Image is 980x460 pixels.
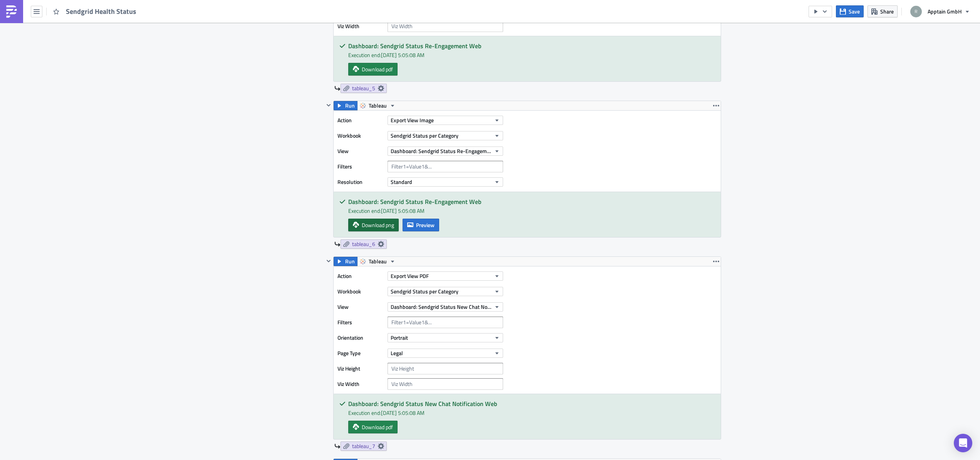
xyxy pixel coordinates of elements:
label: Page Type [337,347,384,359]
span: Dashboard: Sendgrid Status Re-Engagement Web [391,147,491,155]
button: Run [334,257,357,266]
a: Link [201,88,211,94]
p: Sendgrid Email Quality (SEQ) Last 31 days ( ) [3,37,368,43]
input: Viz Height [388,363,503,374]
span: Export View Image [391,116,434,124]
img: Avatar [910,5,923,18]
span: Sendgrid Status per Category [391,287,458,295]
button: Standard [388,177,503,187]
div: Execution end: [DATE] 5:05:08 AM [348,207,715,215]
a: Download png [348,219,399,231]
span: Run [345,101,355,110]
span: Download pdf [362,65,393,73]
a: tableau_6 [341,239,387,249]
span: tableau_7 [352,443,375,450]
button: Dashboard: Sendgrid Status New Chat Notification Web [388,302,503,312]
p: The third chart shows for the Sendgrid email category for Re-Engagement Web per unsubscribe and s... [3,62,368,69]
a: tableau_5 [341,84,387,93]
h5: Dashboard: Sendgrid Status Re-Engagement Web [348,199,715,205]
span: Share [880,7,894,15]
button: Apptain GmbH [906,3,974,20]
span: Apptain GmbH [928,7,962,15]
span: Download png [362,221,394,229]
button: Hide content [324,256,333,266]
a: Link [188,71,198,77]
a: tableau_7 [341,441,387,451]
p: The fourth chart shows for the Sendgrid email category for New Chat Notification Web per unsubscr... [3,79,368,86]
button: Run [334,101,357,110]
button: Share [868,5,898,17]
h5: Dashboard: Sendgrid Status Re-Engagement Web [348,43,715,49]
button: Hide content [324,101,333,110]
p: The first 2 charts shows the information for the last 31 days while the last 2 charts shows the i... [3,20,368,26]
label: View [337,301,384,313]
button: Tableau [357,101,398,110]
input: Viz Width [388,20,503,32]
a: Download pdf [348,421,398,433]
label: View [337,145,384,157]
p: Sendgrid: Re-Engagement Web Unsubscribe and Spam Reports last 7 days ( ) [3,71,368,77]
label: Resolution [337,176,384,188]
h5: Dashboard: Sendgrid Status New Chat Notification Web [348,401,715,407]
button: Sendgrid Status per Category [388,131,503,140]
label: Viz Width [337,378,384,390]
span: Dashboard: Sendgrid Status New Chat Notification Web [391,303,491,311]
span: Tableau [369,101,387,110]
button: Dashboard: Sendgrid Status Re-Engagement Web [388,147,503,156]
span: Download pdf [362,423,393,431]
span: Legal [391,349,403,357]
input: Filter1=Value1&... [388,161,503,172]
label: Orientation [337,332,384,344]
button: Sendgrid Status per Category [388,287,503,296]
body: Rich Text Area. Press ALT-0 for help. [3,3,368,94]
label: Action [337,270,384,282]
button: Preview [403,219,439,231]
div: Execution end: [DATE] 5:05:08 AM [348,409,715,417]
span: Sendgrid Status per Category [391,131,458,140]
div: Open Intercom Messenger [954,434,972,452]
span: Export View PDF [391,272,429,280]
span: tableau_6 [352,241,375,248]
span: Run [345,257,355,266]
a: Link [110,37,120,43]
button: Tableau [357,257,398,266]
p: The first chart shows the Sendgrid Engagement Email Quality: [3,29,368,35]
label: Filters [337,161,384,172]
p: This is to track the Sendgrid Health status. [3,12,368,18]
span: Portrait [391,334,408,342]
p: Sendgrid Health Status [3,3,368,9]
button: Export View Image [388,116,503,125]
img: PushMetrics [5,5,18,18]
a: Link [138,54,148,60]
span: Tableau [369,257,387,266]
p: Sendgrid: Unsubscribe and Spam Reports last 31 days ( ) [3,54,368,60]
input: Filter1=Value1&... [388,317,503,328]
button: Export View PDF [388,271,503,281]
label: Viz Height [337,363,384,374]
span: Standard [391,178,412,186]
p: The second chart shows the overall Sendgrid email status per unsubscribed and spam report from th... [3,45,368,52]
label: Workbook [337,130,384,142]
p: Sendgrid: New Chat Notification Web Unsubscribe and Spam Reports last 7 days ( ) [3,88,368,94]
span: Preview [416,221,435,229]
input: Viz Width [388,378,503,390]
label: Filters [337,317,384,328]
a: Download pdf [348,63,398,76]
label: Viz Width [337,20,384,32]
label: Workbook [337,286,384,297]
button: Legal [388,349,503,358]
span: Sendgrid Health Status [66,7,137,16]
label: Action [337,115,384,126]
span: tableau_5 [352,85,375,92]
button: Portrait [388,333,503,342]
button: Save [836,5,864,17]
div: Execution end: [DATE] 5:05:08 AM [348,51,715,59]
span: Save [849,7,860,15]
